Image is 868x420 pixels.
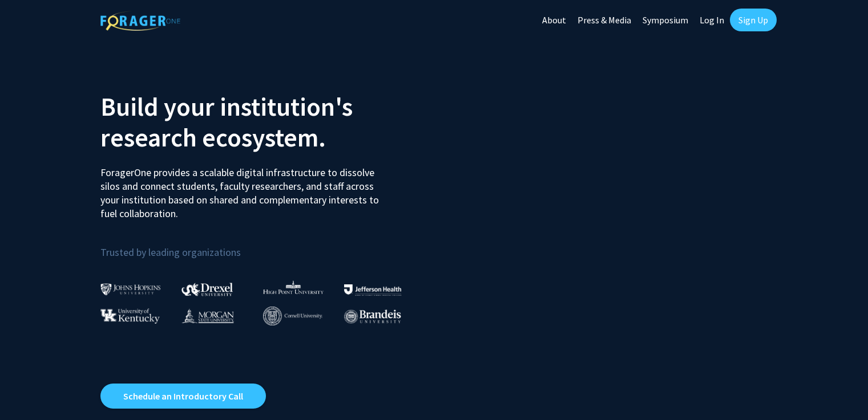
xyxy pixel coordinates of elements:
[100,11,180,31] img: ForagerOne Logo
[100,91,426,153] h2: Build your institution's research ecosystem.
[100,384,266,409] a: Opens in a new tab
[730,9,777,31] a: Sign Up
[181,283,233,296] img: Drexel University
[263,307,322,325] img: Cornell University
[100,230,426,261] p: Trusted by leading organizations
[100,308,160,324] img: University of Kentucky
[181,308,234,323] img: Morgan State University
[344,309,401,324] img: Brandeis University
[344,284,401,295] img: Thomas Jefferson University
[100,283,161,295] img: Johns Hopkins University
[100,157,387,221] p: ForagerOne provides a scalable digital infrastructure to dissolve silos and connect students, fac...
[263,280,324,294] img: High Point University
